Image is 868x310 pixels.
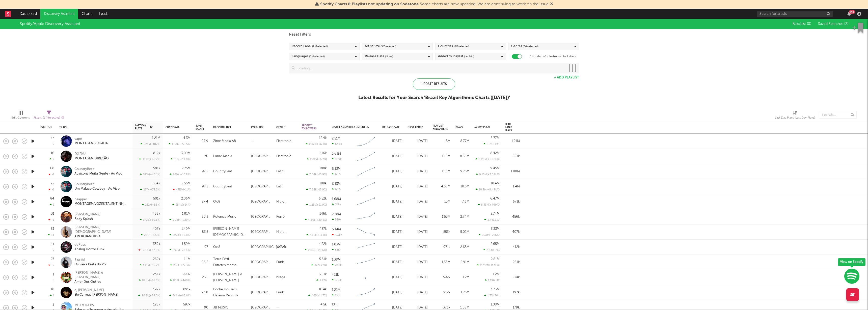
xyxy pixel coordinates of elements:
[355,195,377,208] svg: Chart title
[184,258,191,261] div: 1.1M
[96,9,112,19] a: Leads
[135,124,153,130] div: Last Day Plays
[74,167,122,176] a: CountryBeatApaixona Muita Gente - Ao Vivo
[74,187,120,191] div: Um Maluco Cowboy - Ao Vivo
[196,259,208,265] div: 96.2
[505,244,520,250] div: 412k
[775,108,815,123] div: Last Day Plays (Last Day Plays)
[74,243,104,247] div: qqPues
[490,152,500,155] div: 8.42M
[251,126,269,129] div: Country
[50,167,54,170] div: 68
[276,259,284,265] div: Funk
[196,229,208,235] div: 83.5
[171,158,191,161] div: 511k ( +19.8 % )
[312,43,328,49] span: ( 2 / 6 selected)
[182,212,191,215] div: 1.91M
[355,241,377,253] svg: Chart title
[505,168,520,175] div: 1.08M
[153,227,160,231] div: 407k
[74,137,108,146] a: capeMONTAGEM RUGADA
[53,273,54,276] div: 1
[251,199,271,205] div: [GEOGRAPHIC_DATA]
[213,184,232,190] div: CountryBeat
[276,214,285,220] div: Forró
[483,248,500,252] div: 2.648.593
[455,229,469,235] div: 5.02M
[847,12,851,16] button: 99+
[365,43,396,49] div: Artist Size
[48,188,54,191] div: -1
[490,167,500,170] div: 9.45M
[491,227,500,231] div: 3.33M
[408,259,428,265] div: [DATE]
[332,203,341,206] div: 319k
[74,141,108,146] div: MONTAGEM RUGADA
[332,167,341,171] div: 6.13M
[433,259,450,265] div: 1.38M
[52,249,54,251] div: 0
[757,11,833,17] input: Search for artists
[838,258,865,266] div: View on Spotify
[382,126,400,129] div: Release Date
[365,53,393,60] div: Release Date
[48,233,54,237] div: 14
[251,184,271,190] div: [GEOGRAPHIC_DATA]
[141,233,160,237] div: 224k ( +122 % )
[183,273,191,276] div: 990k
[295,63,566,73] input: Loading...
[182,242,191,246] div: 1.59M
[433,153,450,159] div: 11.6M
[438,53,474,60] div: Added to Playlist
[50,203,54,206] div: 1
[306,233,327,237] div: 7.62k ( +11.1 % )
[74,152,109,156] div: DJ FKU
[408,229,428,235] div: [DATE]
[48,173,54,176] div: -1
[74,247,104,252] div: Analog Horror Funk
[172,203,191,206] div: 254k ( +14 % )
[307,158,327,161] div: 2.82k ( +6.7 % )
[849,10,855,14] div: 99 +
[320,2,549,6] span: : Some charts are now updating. We are continuing to work on the issue
[332,248,341,251] div: 536k
[464,53,474,60] span: (last 30 d)
[319,167,327,170] div: 188k
[550,2,553,6] span: Dismiss
[74,262,106,267] div: Os Faixa Preta do Vô
[438,43,469,49] div: Countries
[140,188,160,191] div: 237k ( +72.3 % )
[74,258,106,267] a: BiurifolOs Faixa Preta do Vô
[408,126,425,129] div: First Added
[74,271,129,280] div: [PERSON_NAME] e [PERSON_NAME]
[276,138,291,144] div: Electronic
[332,198,341,201] div: 1.68M
[319,212,327,215] div: 146k
[319,136,327,140] div: 12.4k
[306,203,327,206] div: 1.25k ( +21.9 % )
[491,212,500,215] div: 2.74M
[355,150,377,163] svg: Chart title
[355,256,377,269] svg: Chart title
[74,280,129,284] div: Amor Dos Outros
[511,43,538,49] div: Genres
[455,168,469,175] div: 9.75M
[385,53,393,60] span: (None)
[182,167,191,170] div: 2.75M
[455,126,463,129] div: Plays
[74,303,124,308] div: MC LV DA BS
[152,136,160,140] div: 1.21M
[74,212,100,221] a: [PERSON_NAME]Body Splash
[153,273,160,276] div: 234k
[505,229,520,235] div: 407k
[196,214,208,220] div: 89.3
[433,214,450,220] div: 1.53M
[74,202,129,206] div: MONTAGEM VOZES TALENTINHO - Super Slowed
[475,158,500,161] div: 8.28M ( +5.96k % )
[74,225,129,239] a: [PERSON_NAME] [DEMOGRAPHIC_DATA]AMOR BANDIDO
[433,229,450,235] div: 553k
[169,233,191,237] div: 597k ( +66.8 % )
[170,173,191,176] div: 269k ( +10.8 % )
[169,143,191,146] div: 1.58M ( +58.5 % )
[74,172,122,176] div: Apaixona Muita Gente - Ao Vivo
